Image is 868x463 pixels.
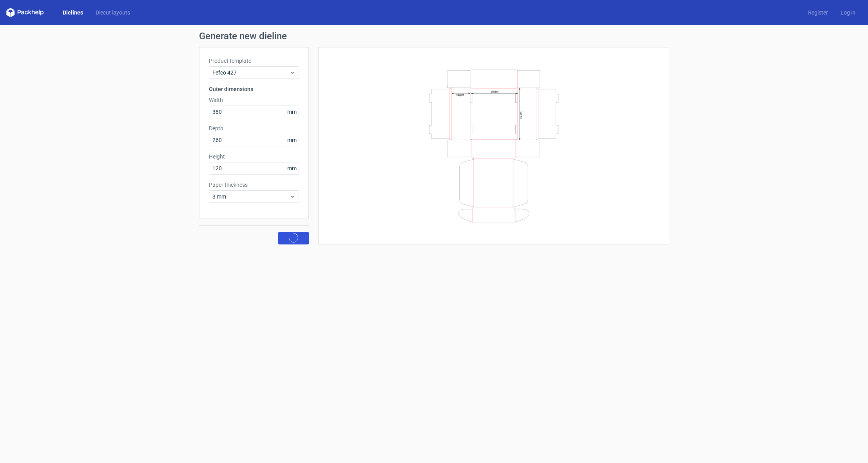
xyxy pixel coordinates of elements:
a: Register [802,9,834,16]
label: Product template [209,57,299,65]
h3: Outer dimensions [209,85,299,93]
label: Depth [209,124,299,132]
span: Fefco 427 [212,69,290,77]
a: Dielines [56,9,89,16]
text: Width [491,89,498,93]
span: mm [285,106,299,118]
label: Height [209,153,299,160]
span: mm [285,162,299,174]
label: Paper thickness [209,181,299,189]
text: Depth [520,111,523,118]
span: mm [285,134,299,146]
a: Diecut layouts [89,9,136,16]
span: 3 mm [212,193,290,201]
a: Log in [834,9,862,16]
text: Height [456,93,464,96]
h1: Generate new dieline [199,31,669,41]
label: Width [209,96,299,104]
